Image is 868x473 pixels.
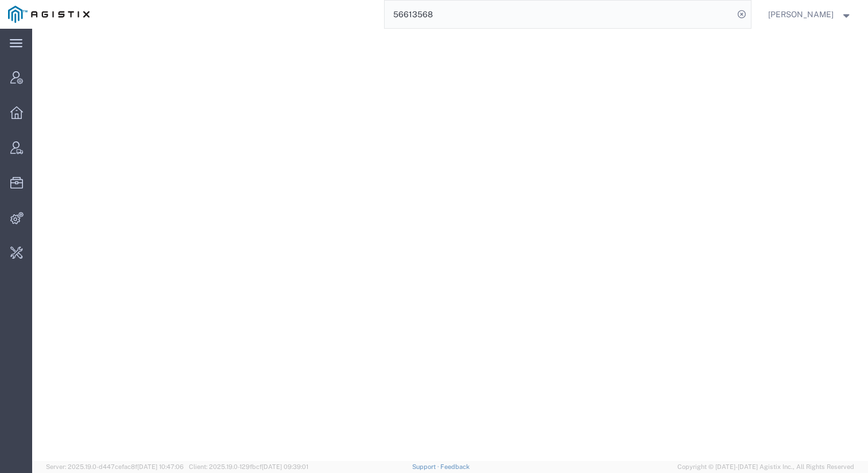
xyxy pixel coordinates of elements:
[137,463,184,470] span: [DATE] 10:47:06
[262,463,308,470] span: [DATE] 09:39:01
[189,463,308,470] span: Client: 2025.19.0-129fbcf
[677,462,854,472] span: Copyright © [DATE]-[DATE] Agistix Inc., All Rights Reserved
[46,463,184,470] span: Server: 2025.19.0-d447cefac8f
[768,8,834,21] span: Daria Moshkova
[385,1,734,28] input: Search for shipment number, reference number
[8,6,90,23] img: logo
[412,463,441,470] a: Support
[768,7,852,21] button: [PERSON_NAME]
[32,29,868,461] iframe: FS Legacy Container
[440,463,470,470] a: Feedback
